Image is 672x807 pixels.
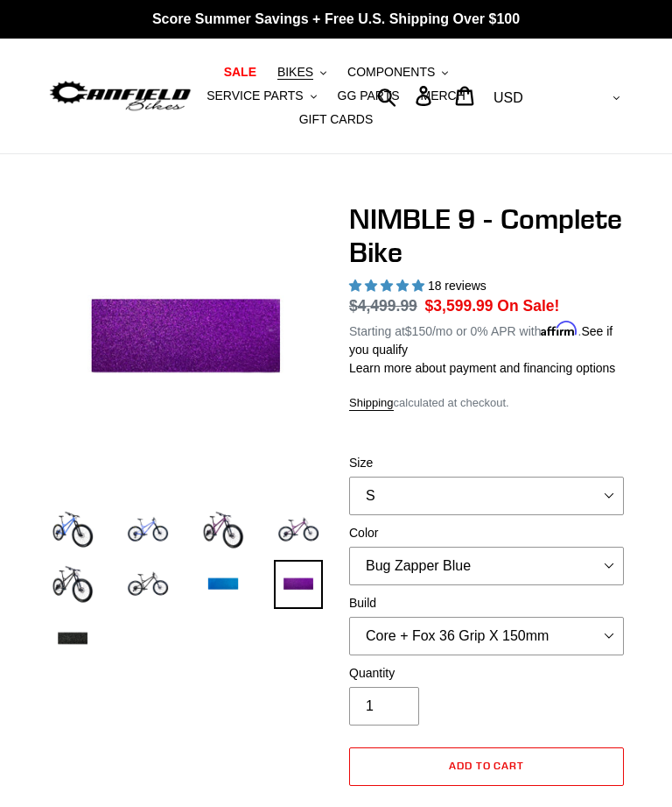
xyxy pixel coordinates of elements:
[198,84,325,108] button: SERVICE PARTS
[48,78,192,114] img: Canfield Bikes
[274,506,323,555] img: Load image into Gallery viewer, NIMBLE 9 - Complete Bike
[338,88,400,103] span: GG PARTS
[349,361,615,375] a: Learn more about payment and financing options
[349,747,624,786] button: Add to cart
[347,65,435,80] span: COMPONENTS
[48,560,97,609] img: Load image into Gallery viewer, NIMBLE 9 - Complete Bike
[199,506,248,555] img: Load image into Gallery viewer, NIMBLE 9 - Complete Bike
[541,322,577,336] span: Affirm
[206,88,303,103] span: SERVICE PARTS
[349,396,394,411] a: Shipping
[349,524,624,542] label: Color
[290,108,382,131] a: GIFT CARDS
[224,65,256,80] span: SALE
[277,65,313,80] span: BIKES
[349,394,624,412] div: calculated at checkout.
[349,324,612,357] a: See if you qualify - Learn more about Affirm Financing (opens in modal)
[329,84,409,108] a: GG PARTS
[349,318,624,359] p: Starting at /mo or 0% APR with .
[123,560,172,609] img: Load image into Gallery viewer, NIMBLE 9 - Complete Bike
[48,614,97,663] img: Load image into Gallery viewer, NIMBLE 9 - Complete Bike
[299,112,374,127] span: GIFT CARDS
[449,759,525,772] span: Add to cart
[349,594,624,612] label: Build
[339,60,457,84] button: COMPONENTS
[269,60,335,84] button: BIKES
[349,454,624,472] label: Size
[274,560,323,609] img: Load image into Gallery viewer, NIMBLE 9 - Complete Bike
[497,294,559,317] span: On Sale!
[215,60,265,84] a: SALE
[349,664,624,683] label: Quantity
[428,279,486,293] span: 18 reviews
[349,297,417,315] s: $4,499.99
[123,506,172,555] img: Load image into Gallery viewer, NIMBLE 9 - Complete Bike
[349,202,624,270] h1: NIMBLE 9 - Complete Bike
[199,560,248,609] img: Load image into Gallery viewer, NIMBLE 9 - Complete Bike
[405,324,432,338] span: $150
[48,506,97,555] img: Load image into Gallery viewer, NIMBLE 9 - Complete Bike
[349,279,428,293] span: 4.89 stars
[425,297,493,315] span: $3,599.99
